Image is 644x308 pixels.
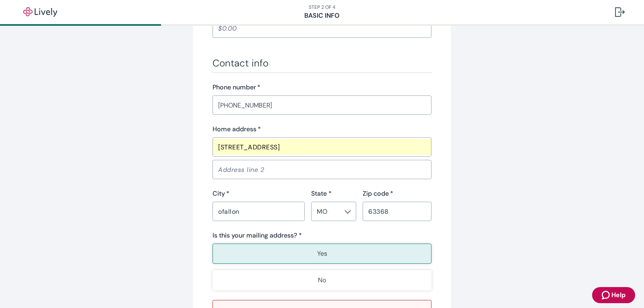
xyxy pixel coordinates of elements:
[363,189,393,198] label: Zip code
[213,244,431,264] button: Yes
[592,287,635,303] button: Zendesk support iconHelp
[213,203,305,219] input: City
[213,57,431,69] h3: Contact info
[213,161,431,178] input: Address line 2
[345,209,351,215] svg: Chevron icon
[314,206,341,217] input: --
[213,97,431,113] input: (555) 555-5555
[317,249,327,258] p: Yes
[609,2,631,22] button: Log out
[318,275,326,285] p: No
[18,7,63,17] img: Lively
[213,83,260,92] label: Phone number
[213,139,431,155] input: Address line 1
[344,208,352,216] button: Open
[213,270,431,290] button: No
[213,124,261,134] label: Home address
[363,203,431,219] input: Zip code
[213,231,302,240] label: Is this your mailing address? *
[602,290,611,300] svg: Zendesk support icon
[213,20,431,36] input: $0.00
[311,189,332,198] label: State *
[611,290,625,300] span: Help
[213,189,229,198] label: City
